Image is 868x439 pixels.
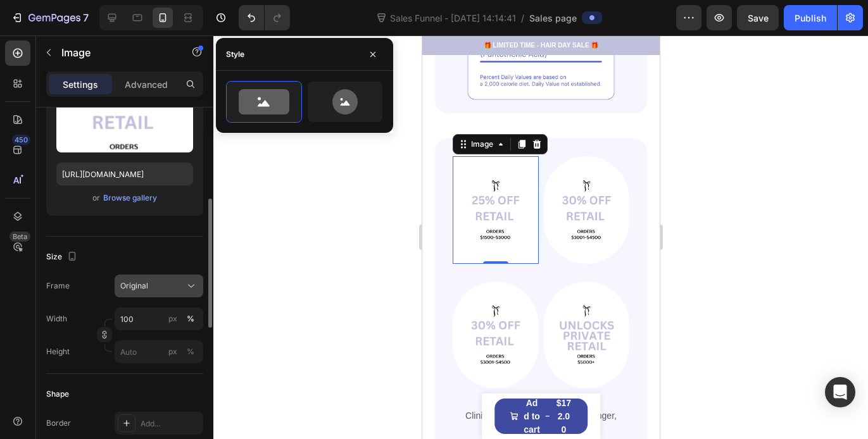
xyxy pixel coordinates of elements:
span: / [521,11,524,25]
p: Advanced [125,78,168,91]
label: Height [46,346,70,357]
p: Settings [63,78,98,91]
button: Publish [784,5,837,30]
div: Add... [141,418,200,430]
iframe: Design area [422,35,660,439]
p: 7 [83,10,89,25]
label: Width [46,313,67,325]
span: Sales Funnel - [DATE] 14:14:41 [387,11,519,25]
div: Style [226,49,244,60]
p: Image [61,45,169,60]
button: px [183,311,198,326]
label: Frame [46,280,70,292]
span: or [92,190,100,206]
div: Open Intercom Messenger [825,377,855,407]
div: Publish [795,11,826,25]
div: Beta [9,232,30,242]
div: Undo/Redo [239,5,290,30]
button: % [165,344,180,359]
div: px [168,313,177,325]
button: 7 [5,5,94,30]
div: Border [46,417,71,429]
span: Save [748,13,769,23]
div: Browse gallery [103,192,157,204]
button: Original [115,275,203,297]
div: Size [46,249,80,266]
div: Shape [46,388,69,400]
button: Browse gallery [103,192,158,204]
img: preview-image [56,73,193,152]
span: Sales page [529,11,577,25]
div: % [187,313,194,325]
div: % [187,346,194,357]
input: px% [115,307,203,330]
button: % [165,311,180,326]
button: px [183,344,198,359]
div: px [168,346,177,357]
input: https://example.com/image.jpg [56,163,193,185]
button: Save [737,5,779,30]
div: 450 [12,135,30,145]
input: px% [115,340,203,363]
span: Original [120,280,148,292]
